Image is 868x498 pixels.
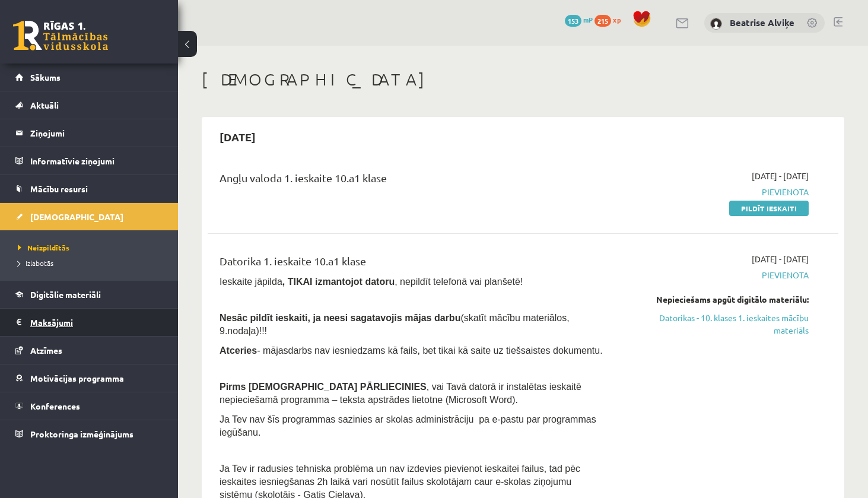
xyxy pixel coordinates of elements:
span: Pievienota [624,269,809,281]
span: Pirms [DEMOGRAPHIC_DATA] PĀRLIECINIES [220,382,427,392]
span: Atzīmes [30,345,62,356]
span: Neizpildītās [18,243,69,252]
span: (skatīt mācību materiālos, 9.nodaļa)!!! [220,313,570,336]
span: [DEMOGRAPHIC_DATA] [30,211,123,222]
h1: [DEMOGRAPHIC_DATA] [202,69,844,90]
span: [DATE] - [DATE] [752,170,809,182]
span: Pievienota [624,186,809,198]
a: Ziņojumi [15,119,163,147]
div: Nepieciešams apgūt digitālo materiālu: [624,293,809,306]
a: Digitālie materiāli [15,281,163,308]
a: [DEMOGRAPHIC_DATA] [15,203,163,230]
span: Ieskaite jāpilda , nepildīt telefonā vai planšetē! [220,277,523,287]
img: Beatrise Alviķe [710,18,722,30]
a: Konferences [15,392,163,420]
a: 215 xp [594,15,627,24]
div: Angļu valoda 1. ieskaite 10.a1 klase [220,170,606,192]
span: - mājasdarbs nav iesniedzams kā fails, bet tikai kā saite uz tiešsaistes dokumentu. [220,345,603,356]
span: Digitālie materiāli [30,289,101,300]
span: Konferences [30,401,80,411]
a: Pildīt ieskaiti [729,201,809,216]
span: , vai Tavā datorā ir instalētas ieskaitē nepieciešamā programma – teksta apstrādes lietotne (Micr... [220,382,581,405]
span: Motivācijas programma [30,373,124,383]
a: 153 mP [565,15,593,24]
span: mP [583,15,593,24]
a: Proktoringa izmēģinājums [15,420,163,448]
a: Mācību resursi [15,175,163,202]
legend: Maksājumi [30,309,163,336]
span: Sākums [30,72,61,83]
a: Aktuāli [15,91,163,119]
h2: [DATE] [208,123,268,151]
a: Motivācijas programma [15,364,163,392]
a: Izlabotās [18,258,166,268]
span: Aktuāli [30,100,59,110]
a: Informatīvie ziņojumi [15,147,163,175]
a: Datorikas - 10. klases 1. ieskaites mācību materiāls [624,312,809,337]
div: Datorika 1. ieskaite 10.a1 klase [220,253,606,275]
span: Proktoringa izmēģinājums [30,429,133,439]
a: Neizpildītās [18,242,166,253]
b: , TIKAI izmantojot datoru [282,277,395,287]
span: Mācību resursi [30,183,88,194]
a: Maksājumi [15,309,163,336]
span: 215 [594,15,611,27]
span: [DATE] - [DATE] [752,253,809,265]
span: Nesāc pildīt ieskaiti, ja neesi sagatavojis mājas darbu [220,313,460,323]
a: Rīgas 1. Tālmācības vidusskola [13,21,108,50]
a: Beatrise Alviķe [730,17,794,28]
legend: Ziņojumi [30,119,163,147]
b: Atceries [220,345,257,356]
span: Izlabotās [18,258,53,268]
a: Sākums [15,64,163,91]
span: xp [613,15,621,24]
legend: Informatīvie ziņojumi [30,147,163,175]
span: Ja Tev nav šīs programmas sazinies ar skolas administrāciju pa e-pastu par programmas iegūšanu. [220,414,596,437]
a: Atzīmes [15,337,163,364]
span: 153 [565,15,581,27]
